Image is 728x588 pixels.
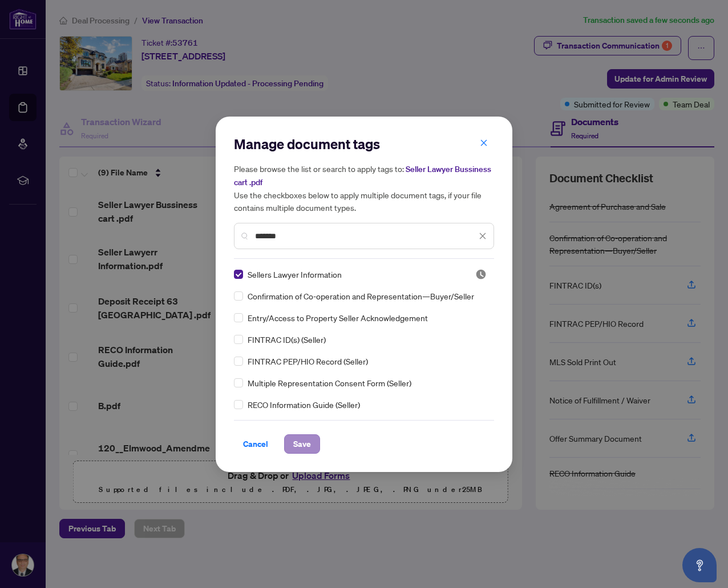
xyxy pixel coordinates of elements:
[248,398,360,411] span: RECO Information Guide (Seller)
[480,139,488,147] span: close
[234,135,494,153] h2: Manage document tags
[248,311,428,324] span: Entry/Access to Property Seller Acknowledgement
[475,269,487,280] span: Pending Review
[682,548,717,582] button: Open asap
[234,434,277,454] button: Cancel
[479,232,487,240] span: close
[243,435,268,453] span: Cancel
[475,269,487,280] img: status
[234,162,494,214] h5: Please browse the list or search to apply tags to: Use the checkboxes below to apply multiple doc...
[248,377,411,389] span: Multiple Representation Consent Form (Seller)
[248,333,326,346] span: FINTRAC ID(s) (Seller)
[284,434,320,454] button: Save
[234,164,491,187] span: Seller Lawyer Bussiness cart .pdf
[248,355,368,367] span: FINTRAC PEP/HIO Record (Seller)
[248,268,342,281] span: Sellers Lawyer Information
[248,290,474,302] span: Confirmation of Co-operation and Representation—Buyer/Seller
[293,435,311,453] span: Save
